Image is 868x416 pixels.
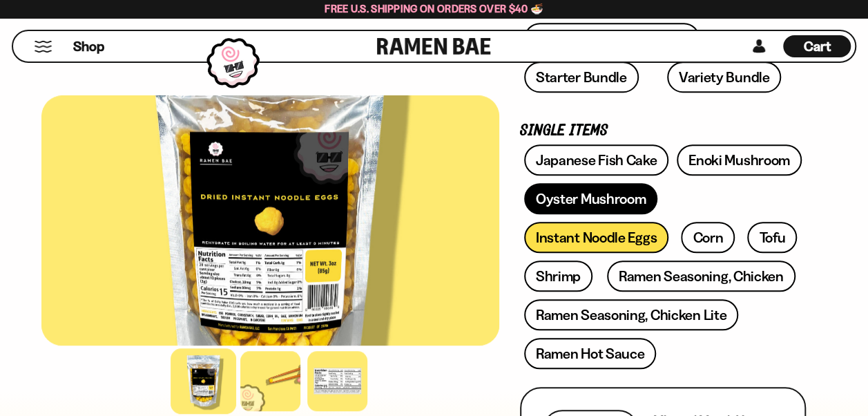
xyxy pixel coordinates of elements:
span: Free U.S. Shipping on Orders over $40 🍜 [325,2,543,15]
a: Enoki Mushroom [677,144,802,176]
a: Ramen Seasoning, Chicken [607,261,795,292]
a: Variety Bundle [667,62,782,93]
button: Mobile Menu Trigger [34,41,52,53]
a: Starter Bundle [524,62,639,93]
a: Tofu [747,222,797,253]
a: Ramen Hot Sauce [524,338,657,369]
a: Ramen Seasoning, Chicken Lite [524,299,738,330]
span: Shop [73,37,104,56]
div: Cart [783,31,851,62]
a: Oyster Mushroom [524,183,658,214]
a: Shrimp [524,261,592,292]
span: Cart [804,38,831,55]
a: Japanese Fish Cake [524,144,669,176]
a: Shop [73,35,104,57]
p: Single Items [520,124,806,138]
a: Corn [681,222,735,253]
